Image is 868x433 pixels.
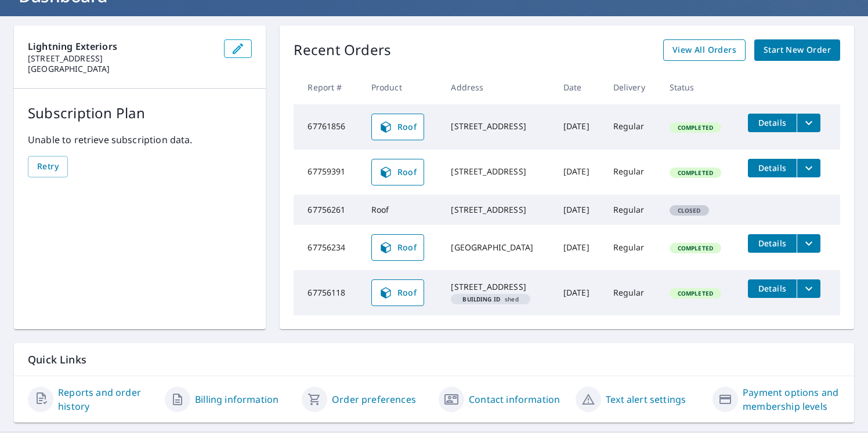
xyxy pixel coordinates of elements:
a: Roof [371,159,425,185]
span: Completed [671,169,720,177]
th: Report # [294,70,361,104]
a: View All Orders [663,39,746,61]
div: [STREET_ADDRESS] [451,281,544,293]
button: filesDropdownBtn-67759391 [797,159,820,177]
td: Regular [604,225,660,270]
p: Unable to retrieve subscription data. [28,133,252,147]
span: Roof [379,165,417,179]
td: Regular [604,195,660,225]
p: Recent Orders [294,39,391,61]
button: filesDropdownBtn-67756234 [797,234,820,253]
span: Completed [671,289,720,297]
a: Reports and order history [58,385,155,413]
span: Closed [671,206,708,214]
td: 67756118 [294,270,361,315]
td: 67756234 [294,225,361,270]
a: Order preferences [332,392,416,406]
button: filesDropdownBtn-67761856 [797,114,820,132]
a: Roof [371,279,425,306]
span: Details [755,162,790,173]
span: Roof [379,241,417,254]
td: [DATE] [554,270,604,315]
p: [STREET_ADDRESS] [28,53,215,64]
button: detailsBtn-67759391 [748,159,797,177]
a: Payment options and membership levels [743,385,840,413]
td: Regular [604,150,660,195]
span: Start New Order [764,43,831,57]
a: Text alert settings [606,392,686,406]
div: [GEOGRAPHIC_DATA] [451,242,544,253]
span: Completed [671,123,720,132]
th: Product [362,70,442,104]
td: 67761856 [294,104,361,150]
span: View All Orders [672,43,736,57]
td: 67756261 [294,195,361,225]
span: Details [755,238,790,249]
a: Roof [371,234,425,261]
td: [DATE] [554,150,604,195]
span: Completed [671,244,720,252]
td: Regular [604,270,660,315]
div: [STREET_ADDRESS] [451,166,544,177]
em: Building ID [462,296,500,302]
th: Date [554,70,604,104]
td: [DATE] [554,104,604,150]
button: filesDropdownBtn-67756118 [797,279,820,298]
p: Lightning Exteriors [28,39,215,53]
th: Status [660,70,739,104]
button: detailsBtn-67756234 [748,234,797,253]
th: Address [442,70,554,104]
span: Retry [37,159,59,174]
span: shed [455,296,525,302]
button: detailsBtn-67761856 [748,114,797,132]
td: 67759391 [294,150,361,195]
td: Roof [362,195,442,225]
p: Quick Links [28,352,840,367]
button: Retry [28,156,68,177]
span: Roof [379,286,417,300]
td: Regular [604,104,660,150]
div: [STREET_ADDRESS] [451,121,544,132]
a: Roof [371,114,425,140]
span: Details [755,117,790,128]
a: Billing information [195,392,279,406]
p: [GEOGRAPHIC_DATA] [28,64,215,74]
p: Subscription Plan [28,103,252,123]
th: Delivery [604,70,660,104]
td: [DATE] [554,195,604,225]
a: Start New Order [754,39,840,61]
div: [STREET_ADDRESS] [451,204,544,216]
a: Contact information [469,392,560,406]
span: Roof [379,120,417,134]
span: Details [755,283,790,294]
button: detailsBtn-67756118 [748,279,797,298]
td: [DATE] [554,225,604,270]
